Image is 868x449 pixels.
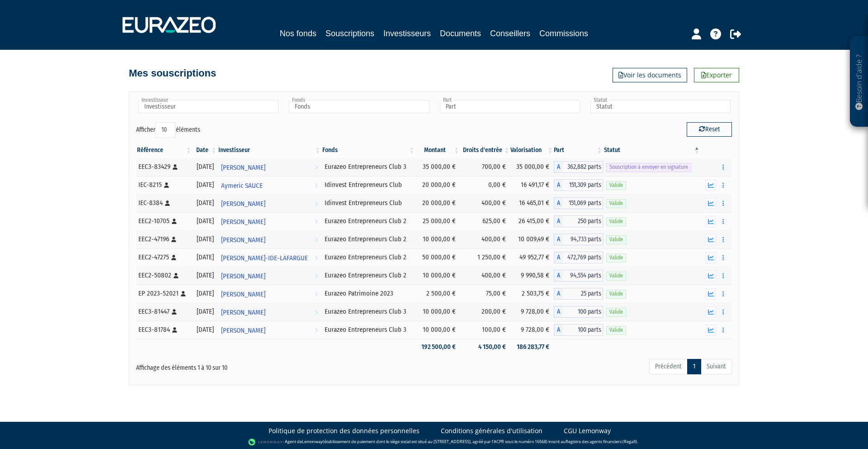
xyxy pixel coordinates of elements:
td: 9 728,00 € [510,303,554,321]
span: Valide [606,217,626,226]
a: Aymeric SAUCE [217,176,321,194]
td: 9 990,58 € [510,267,554,285]
td: 2 500,00 € [415,285,460,303]
td: 0,00 € [460,176,510,194]
td: 16 465,01 € [510,194,554,212]
a: [PERSON_NAME] [217,303,321,321]
div: IEC-8384 [138,198,189,208]
th: Valorisation: activer pour trier la colonne par ordre croissant [510,143,554,158]
div: Eurazeo Entrepreneurs Club 2 [325,216,412,226]
i: [Français] Personne physique [173,164,178,170]
span: Valide [606,235,626,244]
th: Statut : activer pour trier la colonne par ordre d&eacute;croissant [603,143,701,158]
td: 625,00 € [460,212,510,230]
a: Politique de protection des données personnelles [269,426,420,435]
span: 362,882 parts [563,161,603,173]
span: A [554,234,563,245]
a: Lemonway [302,439,323,444]
td: 100,00 € [460,321,510,339]
span: A [554,270,563,282]
td: 26 415,00 € [510,212,554,230]
td: 20 000,00 € [415,194,460,212]
div: EEC3-81784 [138,325,189,334]
i: Voir l'investisseur [315,214,318,230]
div: A - Eurazeo Patrimoine 2023 [554,288,603,300]
a: [PERSON_NAME] [217,321,321,339]
span: Valide [606,181,626,190]
td: 20 000,00 € [415,176,460,194]
a: Conseillers [490,27,530,40]
div: [DATE] [196,234,215,244]
div: [DATE] [196,180,215,190]
div: [DATE] [196,216,215,226]
th: Investisseur: activer pour trier la colonne par ordre croissant [217,143,321,158]
a: Souscriptions [325,27,374,41]
span: [PERSON_NAME] [221,232,265,248]
span: A [554,306,563,318]
i: Voir l'investisseur [315,322,318,339]
div: A - Eurazeo Entrepreneurs Club 3 [554,306,603,318]
td: 400,00 € [460,230,510,248]
i: [Français] Personne physique [165,201,170,206]
div: Affichage des éléments 1 à 10 sur 10 [136,358,377,373]
a: [PERSON_NAME] [217,212,321,230]
span: 151,069 parts [563,197,603,209]
div: [DATE] [196,253,215,262]
i: [Français] Personne physique [174,273,179,278]
div: A - Eurazeo Entrepreneurs Club 2 [554,234,603,245]
th: Fonds: activer pour trier la colonne par ordre croissant [321,143,415,158]
p: Besoin d'aide ? [854,41,864,123]
div: A - Eurazeo Entrepreneurs Club 3 [554,161,603,173]
i: Voir l'investisseur [315,159,318,176]
div: EEC3-81447 [138,307,189,316]
a: Documents [440,27,481,40]
i: Voir l'investisseur [315,268,318,285]
span: [PERSON_NAME]-IDE-LAFARGUE [221,250,308,267]
span: [PERSON_NAME] [221,196,265,212]
i: [Français] Personne physique [181,291,186,296]
span: [PERSON_NAME] [221,286,265,303]
span: Valide [606,326,626,334]
td: 10 000,00 € [415,267,460,285]
span: Aymeric SAUCE [221,177,263,194]
a: [PERSON_NAME] [217,230,321,248]
div: A - Eurazeo Entrepreneurs Club 3 [554,324,603,336]
td: 10 000,00 € [415,303,460,321]
td: 25 000,00 € [415,212,460,230]
div: Idinvest Entrepreneurs Club [325,180,412,190]
div: EEC3-83429 [138,162,189,172]
span: A [554,324,563,336]
img: logo-lemonway.png [248,438,283,447]
div: [DATE] [196,307,215,316]
label: Afficher éléments [136,122,200,138]
div: - Agent de (établissement de paiement dont le siège social est situé au [STREET_ADDRESS], agréé p... [9,438,859,447]
td: 10 000,00 € [415,230,460,248]
i: [Français] Personne physique [172,327,177,333]
div: IEC-8215 [138,180,189,190]
span: [PERSON_NAME] [221,268,265,285]
span: 151,309 parts [563,179,603,191]
span: 100 parts [563,324,603,336]
div: [DATE] [196,289,215,298]
div: EEC2-47275 [138,253,189,262]
div: Eurazeo Entrepreneurs Club 2 [325,271,412,280]
div: Idinvest Entrepreneurs Club [325,198,412,208]
td: 2 503,75 € [510,285,554,303]
th: Droits d'entrée: activer pour trier la colonne par ordre croissant [460,143,510,158]
span: Valide [606,199,626,208]
i: Voir l'investisseur [315,250,318,267]
div: Eurazeo Entrepreneurs Club 3 [325,325,412,334]
a: [PERSON_NAME] [217,267,321,285]
a: Investisseurs [383,27,431,40]
span: [PERSON_NAME] [221,304,265,321]
td: 186 283,77 € [510,339,554,355]
div: Eurazeo Entrepreneurs Club 2 [325,234,412,244]
th: Part: activer pour trier la colonne par ordre croissant [554,143,603,158]
div: EEC2-50802 [138,271,189,280]
span: 94,554 parts [563,270,603,282]
td: 9 728,00 € [510,321,554,339]
span: 250 parts [563,215,603,227]
a: Registre des agents financiers (Regafi) [566,439,637,444]
div: [DATE] [196,271,215,280]
div: Eurazeo Patrimoine 2023 [325,289,412,298]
